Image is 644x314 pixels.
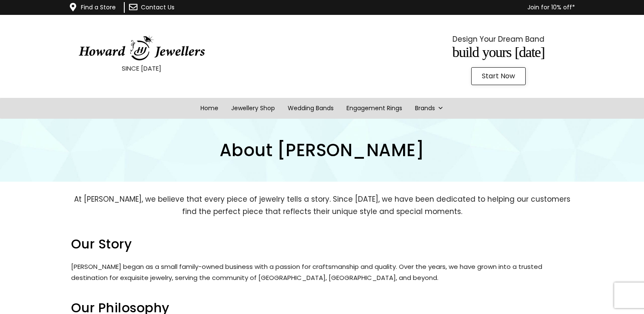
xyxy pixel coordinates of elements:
a: Engagement Rings [340,98,409,119]
p: At [PERSON_NAME], we believe that every piece of jewelry tells a story. Since [DATE], we have bee... [71,193,573,219]
span: Start Now [482,73,515,80]
a: Start Now [471,67,526,85]
a: Find a Store [81,3,116,11]
a: Contact Us [141,3,175,11]
a: Brands [409,98,450,119]
a: Wedding Bands [281,98,340,119]
a: Jewellery Shop [225,98,281,119]
a: Home [194,98,225,119]
p: Design Your Dream Band [378,33,618,46]
p: SINCE [DATE] [21,63,262,74]
img: HowardJewellersLogo-04 [78,35,206,61]
h2: Our Story [71,238,573,251]
p: [PERSON_NAME] began as a small family-owned business with a passion for craftsmanship and quality... [71,261,573,284]
h1: About [PERSON_NAME] [71,142,573,159]
span: Build Yours [DATE] [452,44,545,60]
p: Join for 10% off* [224,2,575,13]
